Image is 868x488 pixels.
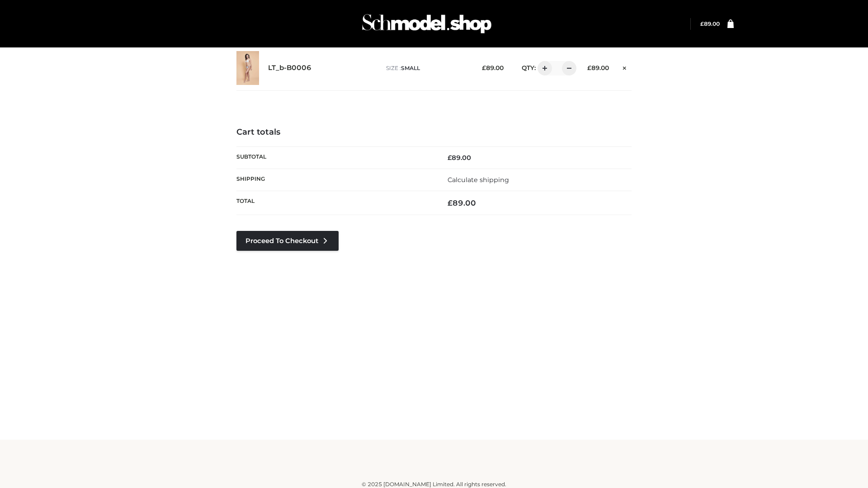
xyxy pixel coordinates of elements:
div: QTY: [513,61,573,75]
bdi: 89.00 [587,64,609,71]
bdi: 89.00 [448,154,471,162]
span: £ [448,198,453,207]
th: Shipping [236,169,434,191]
a: £89.00 [700,20,720,27]
span: £ [448,154,452,162]
a: LT_b-B0006 [268,64,311,72]
a: Remove this item [618,61,632,73]
bdi: 89.00 [700,20,720,27]
span: £ [587,64,591,71]
bdi: 89.00 [448,198,476,207]
span: SMALL [401,65,420,71]
span: £ [482,64,486,71]
bdi: 89.00 [482,64,504,71]
th: Subtotal [236,146,434,169]
span: £ [700,20,704,27]
img: Schmodel Admin 964 [359,6,495,42]
th: Total [236,191,434,215]
h4: Cart totals [236,127,632,137]
a: Proceed to Checkout [236,231,339,251]
a: Calculate shipping [448,176,509,184]
p: size : [386,64,468,72]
